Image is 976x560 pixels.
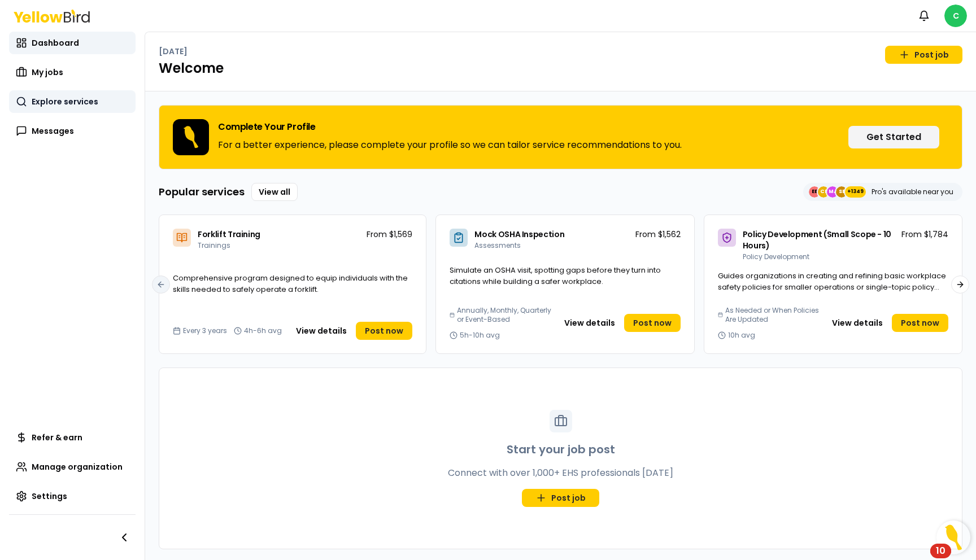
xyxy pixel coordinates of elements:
[198,240,230,250] span: Trainings
[718,270,946,303] span: Guides organizations in creating and refining basic workplace safety policies for smaller operati...
[32,491,67,502] span: Settings
[289,322,354,340] button: View details
[743,252,809,261] span: Policy Development
[885,46,962,64] a: Post job
[901,317,939,329] span: Post now
[365,325,403,336] span: Post now
[32,96,98,107] span: Explore services
[892,314,948,332] a: Post now
[633,317,672,329] span: Post now
[159,184,245,200] h3: Popular services
[635,229,681,240] p: From $1,562
[848,126,939,148] button: Get Started
[557,314,622,332] button: View details
[474,229,564,240] span: Mock OSHA Inspection
[507,441,615,457] h3: Start your job post
[457,306,552,324] span: Annually, Monthly, Quarterly or Event-Based
[474,240,521,250] span: Assessments
[198,229,260,240] span: Forklift Training
[159,46,188,57] p: [DATE]
[9,90,136,113] a: Explore services
[936,520,970,554] button: Open Resource Center, 10 new notifications
[9,426,136,449] a: Refer & earn
[827,186,838,198] span: MJ
[448,466,673,480] p: Connect with over 1,000+ EHS professionals [DATE]
[825,314,890,332] button: View details
[356,322,412,340] a: Post now
[9,456,136,478] a: Manage organization
[944,5,967,27] span: C
[244,326,282,335] span: 4h-6h avg
[872,187,953,196] p: Pro's available near you
[173,273,408,295] span: Comprehensive program designed to equip individuals with the skills needed to safely operate a fo...
[32,461,123,473] span: Manage organization
[9,32,136,54] a: Dashboard
[9,61,136,84] a: My jobs
[32,125,74,137] span: Messages
[9,485,136,508] a: Settings
[218,123,682,132] h3: Complete Your Profile
[809,186,820,198] span: EE
[901,229,948,240] p: From $1,784
[159,105,962,169] div: Complete Your ProfileFor a better experience, please complete your profile so we can tailor servi...
[9,120,136,142] a: Messages
[32,432,82,443] span: Refer & earn
[725,306,821,324] span: As Needed or When Policies Are Updated
[522,489,599,507] a: Post job
[847,186,864,198] span: +1349
[183,326,227,335] span: Every 3 years
[836,186,847,198] span: SE
[624,314,681,332] a: Post now
[460,331,500,340] span: 5h-10h avg
[450,265,661,287] span: Simulate an OSHA visit, spotting gaps before they turn into citations while building a safer work...
[32,67,63,78] span: My jobs
[728,331,755,340] span: 10h avg
[251,183,298,201] a: View all
[159,59,962,77] h1: Welcome
[218,138,682,152] p: For a better experience, please complete your profile so we can tailor service recommendations to...
[743,229,891,251] span: Policy Development (Small Scope - 10 Hours)
[367,229,412,240] p: From $1,569
[32,37,79,49] span: Dashboard
[818,186,829,198] span: CE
